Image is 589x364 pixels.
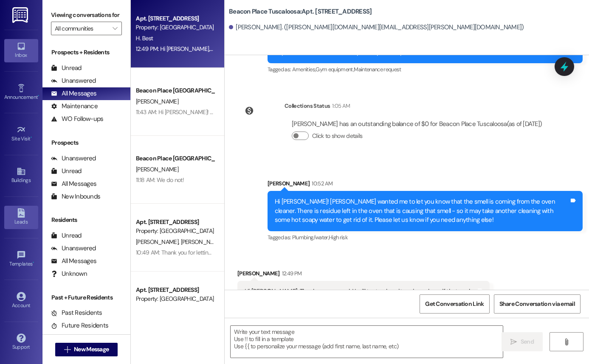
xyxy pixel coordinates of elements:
div: Unknown [51,269,87,278]
span: [PERSON_NAME] [181,238,223,246]
div: Past Residents [51,308,102,317]
button: Send [502,332,543,351]
i:  [64,346,70,353]
div: 12:49 PM [280,269,302,278]
span: [PERSON_NAME] [136,238,181,246]
div: Collections Status [285,101,330,110]
img: ResiDesk Logo [12,7,30,23]
a: Support [4,331,38,354]
div: Property: [GEOGRAPHIC_DATA] [GEOGRAPHIC_DATA] [136,294,214,303]
div: Hi [PERSON_NAME], Thank you so much! I will try to clean it again and see if that works. [245,287,476,296]
div: [PERSON_NAME] has an outstanding balance of $0 for Beacon Place Tuscaloosa (as of [DATE]) [292,120,542,129]
div: Unread [51,167,82,176]
i:  [510,339,517,345]
div: New Inbounds [51,192,100,201]
button: Get Conversation Link [420,294,489,314]
div: Future Residents [51,321,108,330]
div: 10:52 AM [310,179,333,188]
div: 12:49 PM: Hi [PERSON_NAME], Thank you so much! I will try to clean it again and see if that works. [136,45,374,53]
div: Property: [GEOGRAPHIC_DATA] [GEOGRAPHIC_DATA] [136,23,214,32]
i:  [113,25,117,32]
label: Viewing conversations for [51,8,122,22]
b: Beacon Place Tuscaloosa: Apt. [STREET_ADDRESS] [229,7,372,16]
span: Plumbing/water , [292,234,329,241]
input: All communities [55,22,108,35]
i:  [563,339,569,345]
div: Prospects + Residents [42,48,130,57]
span: High risk [329,234,348,241]
a: Buildings [4,164,38,187]
button: Share Conversation via email [494,294,581,314]
div: [PERSON_NAME] [237,269,490,281]
div: Maintenance [51,102,98,111]
a: Account [4,289,38,312]
div: Beacon Place [GEOGRAPHIC_DATA] Prospect [136,154,214,163]
div: Tagged as: [268,231,583,244]
div: Apt. [STREET_ADDRESS] [136,286,214,294]
a: Inbox [4,39,38,62]
div: All Messages [51,257,96,266]
span: Maintenance request [354,66,401,73]
button: New Message [55,343,118,356]
span: [PERSON_NAME] [136,165,178,173]
div: Unread [51,64,82,73]
div: All Messages [51,179,96,188]
span: New Message [74,345,109,354]
div: WO Follow-ups [51,115,103,123]
span: Amenities , [292,66,316,73]
div: [PERSON_NAME]. ([PERSON_NAME][DOMAIN_NAME][EMAIL_ADDRESS][PERSON_NAME][DOMAIN_NAME]) [229,23,524,32]
div: Property: [GEOGRAPHIC_DATA] [GEOGRAPHIC_DATA] [136,227,214,235]
div: Unanswered [51,76,96,85]
span: • [38,93,39,99]
div: Tagged as: [268,63,583,76]
a: Leads [4,206,38,229]
div: Unread [51,231,82,240]
div: Beacon Place [GEOGRAPHIC_DATA] Prospect [136,86,214,95]
div: Hi [PERSON_NAME]! [PERSON_NAME] wanted me to let you know that the smell is coming from the oven ... [275,197,569,224]
div: All Messages [51,89,96,98]
span: Gym equipment , [316,66,354,73]
div: Apt. [STREET_ADDRESS] [136,14,214,23]
a: Site Visit • [4,123,38,146]
a: Templates • [4,248,38,271]
div: Apt. [STREET_ADDRESS] [136,218,214,227]
span: • [31,134,32,140]
span: Send [521,337,534,346]
label: Click to show details [312,132,362,140]
div: 11:18 AM: We do not! [136,176,184,184]
div: Unanswered [51,154,96,163]
div: Prospects [42,138,130,147]
div: Residents [42,216,130,224]
div: 10:49 AM: Thank you for letting me know. I will see you then. [136,249,281,256]
span: H. Best [136,34,153,42]
div: 1:05 AM [330,101,350,110]
span: [PERSON_NAME] [136,98,178,105]
div: [PERSON_NAME] [268,179,583,191]
span: Share Conversation via email [499,300,575,308]
div: Unanswered [51,244,96,253]
span: • [33,260,34,266]
div: Past + Future Residents [42,293,130,302]
span: Get Conversation Link [425,300,484,308]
